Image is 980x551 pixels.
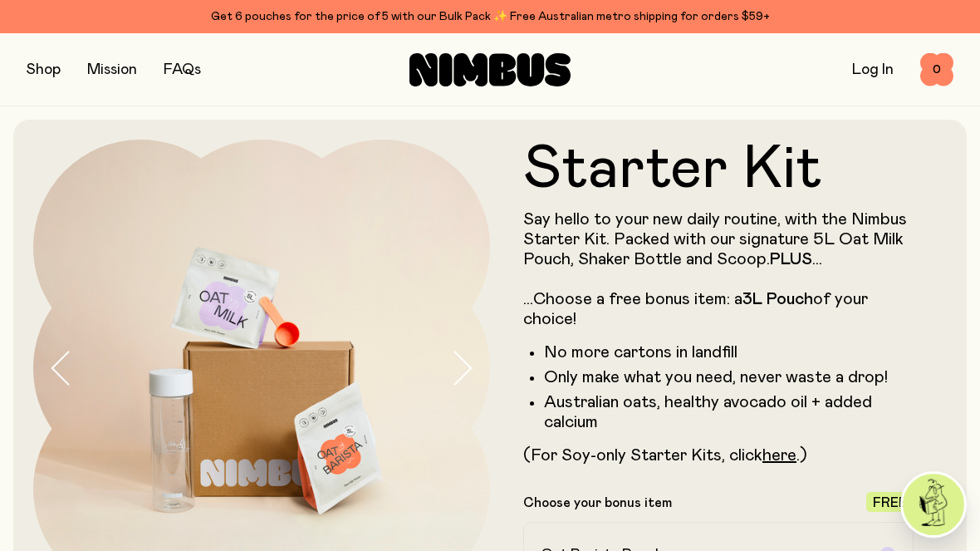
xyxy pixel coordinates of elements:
p: Choose your bonus item [523,494,672,511]
a: here [762,447,796,464]
li: Only make what you need, never waste a drop! [544,367,914,387]
img: agent [903,474,964,535]
li: Australian oats, healthy avocado oil + added calcium [544,392,914,432]
p: (For Soy-only Starter Kits, click .) [523,445,914,465]
a: Log In [852,62,894,77]
strong: PLUS [770,251,812,268]
a: Mission [87,62,137,77]
a: FAQs [164,62,201,77]
strong: 3L [742,291,762,307]
li: No more cartons in landfill [544,342,914,362]
strong: Pouch [767,291,813,307]
div: Get 6 pouches for the price of 5 with our Bulk Pack ✨ Free Australian metro shipping for orders $59+ [27,7,953,27]
button: 0 [920,53,953,86]
h1: Starter Kit [523,140,914,199]
span: Free [873,496,907,509]
p: Say hello to your new daily routine, with the Nimbus Starter Kit. Packed with our signature 5L Oa... [523,209,914,329]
